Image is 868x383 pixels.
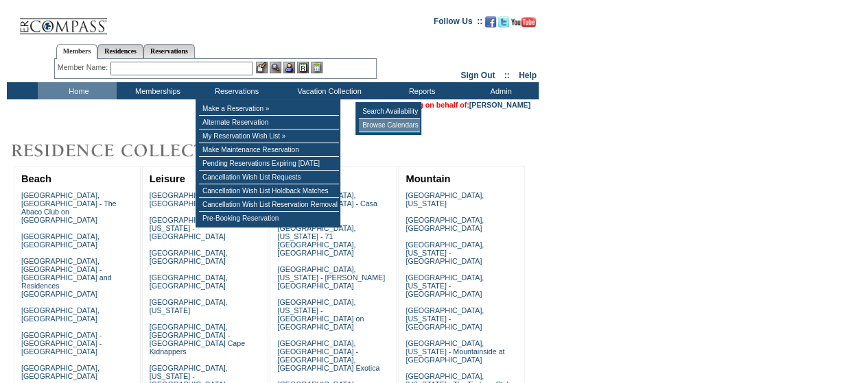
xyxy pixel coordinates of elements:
td: Reservations [196,82,274,99]
a: [GEOGRAPHIC_DATA], [US_STATE] - [GEOGRAPHIC_DATA] [406,306,484,331]
img: b_edit.gif [256,62,268,73]
img: Compass Home [19,7,108,35]
a: [GEOGRAPHIC_DATA] - [GEOGRAPHIC_DATA] - [GEOGRAPHIC_DATA] [21,331,102,356]
td: Cancellation Wish List Reservation Removal [199,198,339,212]
td: Browse Calendars [359,119,420,132]
img: Become our fan on Facebook [485,16,496,27]
a: [GEOGRAPHIC_DATA], [US_STATE] - 71 [GEOGRAPHIC_DATA], [GEOGRAPHIC_DATA] [277,224,355,257]
a: Sign Out [460,71,495,80]
td: Cancellation Wish List Holdback Matches [199,184,339,198]
img: b_calculator.gif [311,62,322,73]
a: [GEOGRAPHIC_DATA], [GEOGRAPHIC_DATA] [150,273,228,290]
a: [GEOGRAPHIC_DATA], [US_STATE] - [GEOGRAPHIC_DATA] [406,273,484,298]
img: Subscribe to our YouTube Channel [511,17,536,27]
a: Leisure [150,173,185,184]
a: [GEOGRAPHIC_DATA], [GEOGRAPHIC_DATA] - [GEOGRAPHIC_DATA] Cape Kidnappers [150,323,245,356]
td: Pre-Booking Reservation [199,212,339,225]
a: [GEOGRAPHIC_DATA], [US_STATE] - [GEOGRAPHIC_DATA] on [GEOGRAPHIC_DATA] [277,298,364,331]
a: [GEOGRAPHIC_DATA], [US_STATE] - [GEOGRAPHIC_DATA] [150,216,228,240]
a: Residences [97,44,143,58]
a: [GEOGRAPHIC_DATA], [GEOGRAPHIC_DATA] - The Abaco Club on [GEOGRAPHIC_DATA] [21,191,117,224]
a: [GEOGRAPHIC_DATA], [US_STATE] - [PERSON_NAME][GEOGRAPHIC_DATA] [277,265,385,290]
td: Cancellation Wish List Requests [199,171,339,184]
a: [GEOGRAPHIC_DATA], [GEOGRAPHIC_DATA] [21,306,99,323]
td: Pending Reservations Expiring [DATE] [199,157,339,171]
td: Memberships [117,82,196,99]
div: Member Name: [58,62,110,73]
img: Impersonate [283,62,295,73]
td: Search Availability [359,105,420,119]
a: [GEOGRAPHIC_DATA], [GEOGRAPHIC_DATA] [150,191,228,208]
img: Destinations by Exclusive Resorts [7,137,274,164]
td: Follow Us :: [434,15,482,32]
td: Alternate Reservation [199,116,339,129]
a: [PERSON_NAME] [469,101,530,109]
a: Become our fan on Facebook [485,21,496,29]
a: Reservations [143,44,195,58]
a: [GEOGRAPHIC_DATA], [US_STATE] [406,191,484,208]
img: Follow us on Twitter [498,16,509,27]
td: Make Maintenance Reservation [199,143,339,157]
a: [GEOGRAPHIC_DATA], [US_STATE] - [GEOGRAPHIC_DATA] [406,240,484,265]
a: [GEOGRAPHIC_DATA], [US_STATE] [150,298,228,314]
a: [GEOGRAPHIC_DATA], [GEOGRAPHIC_DATA] [21,364,99,380]
a: [GEOGRAPHIC_DATA], [GEOGRAPHIC_DATA] [21,232,99,249]
a: Follow us on Twitter [498,21,509,29]
a: Beach [21,173,51,184]
td: Vacation Collection [274,82,381,99]
a: Mountain [406,173,450,184]
a: Members [56,44,98,59]
span: You are acting on behalf of: [373,101,530,109]
td: Admin [460,82,539,99]
a: Subscribe to our YouTube Channel [511,21,536,29]
a: [GEOGRAPHIC_DATA], [GEOGRAPHIC_DATA] - [GEOGRAPHIC_DATA] and Residences [GEOGRAPHIC_DATA] [21,257,112,298]
img: Reservations [297,62,309,73]
a: [GEOGRAPHIC_DATA], [GEOGRAPHIC_DATA] [406,216,484,232]
td: Reports [381,82,460,99]
td: Home [38,82,117,99]
td: My Reservation Wish List » [199,129,339,143]
a: [GEOGRAPHIC_DATA], [GEOGRAPHIC_DATA] - Casa [PERSON_NAME] [277,191,377,216]
img: i.gif [7,21,18,21]
span: :: [504,71,510,80]
a: [GEOGRAPHIC_DATA], [GEOGRAPHIC_DATA] [150,249,228,265]
a: Help [519,71,537,80]
img: View [270,62,281,73]
a: [GEOGRAPHIC_DATA], [GEOGRAPHIC_DATA] - [GEOGRAPHIC_DATA], [GEOGRAPHIC_DATA] Exotica [277,339,379,372]
td: Make a Reservation » [199,102,339,116]
a: [GEOGRAPHIC_DATA], [US_STATE] - Mountainside at [GEOGRAPHIC_DATA] [406,339,504,364]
